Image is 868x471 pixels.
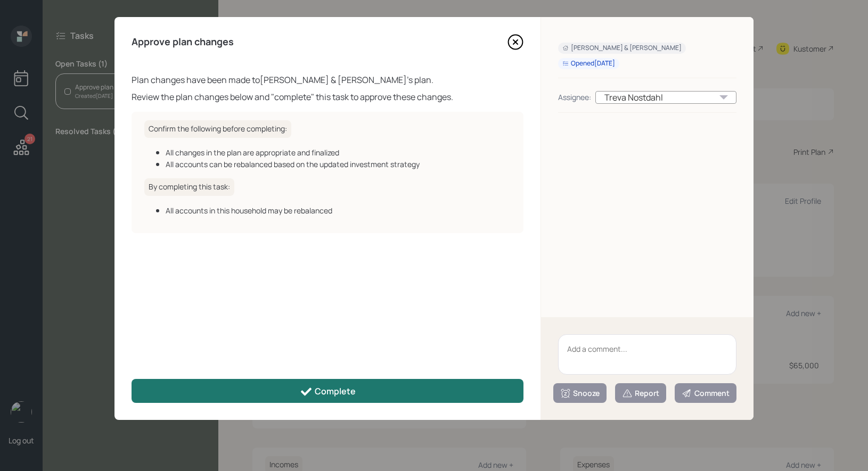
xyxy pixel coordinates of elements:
div: Complete [300,385,356,398]
button: Report [615,383,666,403]
button: Complete [132,379,523,403]
button: Comment [675,383,736,403]
h6: Confirm the following before completing: [144,120,291,138]
div: All accounts in this household may be rebalanced [166,205,511,216]
h4: Approve plan changes [132,36,234,48]
div: Review the plan changes below and "complete" this task to approve these changes. [132,90,523,103]
div: Report [622,388,659,399]
div: Snooze [560,388,600,399]
div: All changes in the plan are appropriate and finalized [166,147,511,158]
div: All accounts can be rebalanced based on the updated investment strategy [166,159,511,170]
div: Assignee: [558,92,591,103]
div: Opened [DATE] [562,59,615,68]
div: Treva Nostdahl [595,91,736,104]
button: Snooze [553,383,607,403]
div: Plan changes have been made to [PERSON_NAME] & [PERSON_NAME] 's plan. [132,73,523,86]
div: [PERSON_NAME] & [PERSON_NAME] [562,44,682,53]
div: Comment [682,388,730,399]
h6: By completing this task: [144,178,234,196]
